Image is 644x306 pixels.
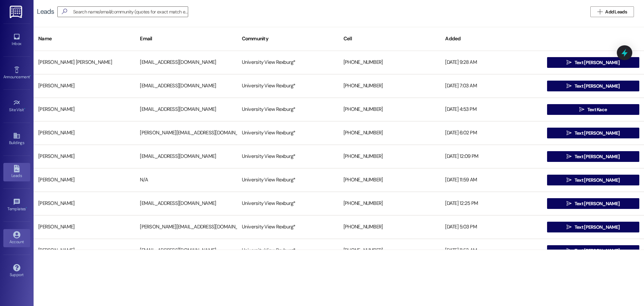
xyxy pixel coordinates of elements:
span: Text [PERSON_NAME] [575,153,620,160]
div: University View Rexburg* [237,244,339,257]
button: Text [PERSON_NAME] [547,57,639,68]
a: Account [3,229,30,247]
button: Text [PERSON_NAME] [547,151,639,162]
div: Cell [339,31,440,47]
span: Text [PERSON_NAME] [575,200,620,207]
div: [PHONE_NUMBER] [339,56,440,69]
i:  [567,201,572,206]
i:  [579,107,584,112]
div: [PHONE_NUMBER] [339,197,440,210]
div: [DATE] 4:53 PM [440,103,542,116]
i:  [59,8,70,15]
span: Add Leads [605,8,627,15]
a: Site Visit • [3,97,30,115]
div: [DATE] 12:09 PM [440,150,542,163]
button: Text [PERSON_NAME] [547,198,639,209]
a: Inbox [3,31,30,49]
i:  [567,224,572,230]
i:  [597,9,602,14]
div: [DATE] 12:25 PM [440,197,542,210]
button: Text [PERSON_NAME] [547,81,639,91]
div: [PERSON_NAME][EMAIL_ADDRESS][DOMAIN_NAME] [135,220,237,234]
div: [DATE] 6:02 PM [440,126,542,140]
span: Text [PERSON_NAME] [575,224,620,231]
div: Leads [37,8,54,15]
div: [DATE] 11:53 AM [440,244,542,257]
div: Email [135,31,237,47]
div: [PERSON_NAME] [34,197,135,210]
div: [PERSON_NAME] [34,220,135,234]
div: [PERSON_NAME] [34,150,135,163]
div: University View Rexburg* [237,173,339,187]
div: [PERSON_NAME] [34,126,135,140]
span: Text [PERSON_NAME] [575,130,620,137]
span: • [26,206,27,210]
input: Search name/email/community (quotes for exact match e.g. "John Smith") [73,7,188,16]
a: Support [3,262,30,280]
div: Added [440,31,542,47]
div: [PHONE_NUMBER] [339,79,440,93]
span: Text Kace [587,106,607,113]
div: [PHONE_NUMBER] [339,220,440,234]
div: [DATE] 11:59 AM [440,173,542,187]
span: Text [PERSON_NAME] [575,247,620,254]
div: University View Rexburg* [237,103,339,116]
div: University View Rexburg* [237,197,339,210]
div: [DATE] 5:03 PM [440,220,542,234]
div: Name [34,31,135,47]
img: ResiDesk Logo [10,6,23,18]
div: [PERSON_NAME] [34,79,135,93]
div: [EMAIL_ADDRESS][DOMAIN_NAME] [135,197,237,210]
button: Add Leads [590,6,634,17]
div: University View Rexburg* [237,79,339,93]
div: [PERSON_NAME] [PERSON_NAME] [34,56,135,69]
span: Text [PERSON_NAME] [575,59,620,66]
div: [PERSON_NAME] [34,244,135,257]
span: • [30,74,31,78]
div: University View Rexburg* [237,150,339,163]
div: University View Rexburg* [237,126,339,140]
div: [EMAIL_ADDRESS][DOMAIN_NAME] [135,56,237,69]
div: N/A [135,173,237,187]
i:  [567,60,572,65]
a: Leads [3,163,30,181]
div: [PHONE_NUMBER] [339,150,440,163]
div: [EMAIL_ADDRESS][DOMAIN_NAME] [135,79,237,93]
i:  [567,83,572,89]
span: Text [PERSON_NAME] [575,177,620,184]
div: [PHONE_NUMBER] [339,173,440,187]
div: [PHONE_NUMBER] [339,244,440,257]
i:  [567,177,572,183]
div: [DATE] 7:03 AM [440,79,542,93]
div: [PERSON_NAME][EMAIL_ADDRESS][DOMAIN_NAME] [135,126,237,140]
div: Community [237,31,339,47]
div: [DATE] 9:28 AM [440,56,542,69]
button: Text [PERSON_NAME] [547,128,639,138]
a: Templates • [3,196,30,214]
button: Text [PERSON_NAME] [547,245,639,256]
div: [EMAIL_ADDRESS][DOMAIN_NAME] [135,103,237,116]
div: [EMAIL_ADDRESS][DOMAIN_NAME] [135,150,237,163]
i:  [567,154,572,159]
div: University View Rexburg* [237,56,339,69]
span: • [24,106,25,111]
i:  [567,130,572,136]
div: University View Rexburg* [237,220,339,234]
div: [PHONE_NUMBER] [339,103,440,116]
div: [PHONE_NUMBER] [339,126,440,140]
button: Text [PERSON_NAME] [547,222,639,232]
i:  [567,248,572,253]
div: [PERSON_NAME] [34,103,135,116]
div: [EMAIL_ADDRESS][DOMAIN_NAME] [135,244,237,257]
div: [PERSON_NAME] [34,173,135,187]
a: Buildings [3,130,30,148]
button: Text Kace [547,104,639,115]
button: Text [PERSON_NAME] [547,175,639,185]
span: Text [PERSON_NAME] [575,83,620,90]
